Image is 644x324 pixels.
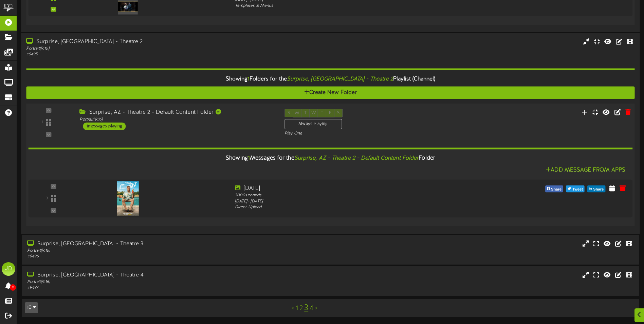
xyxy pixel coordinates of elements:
[83,122,126,130] div: 1 messages playing
[21,72,640,86] div: Showing Folders for the Playlist (Channel)
[315,305,317,312] a: >
[235,204,476,210] div: Direct Upload
[247,76,250,82] span: 1
[550,186,563,193] span: Share
[284,119,342,129] div: Always Playing
[27,254,274,259] div: # 9496
[299,305,303,312] a: 2
[235,198,476,204] div: [DATE] - [DATE]
[25,302,38,313] button: 10
[587,185,605,192] button: Share
[292,305,294,312] a: <
[26,52,274,57] div: # 9495
[117,181,139,215] img: 6a151168-a674-43da-977b-9bd9d8416cd7.jpg
[26,86,634,99] button: Create New Folder
[79,116,274,122] div: Portrait ( 9:16 )
[284,130,428,136] div: Play One
[592,186,605,193] span: Share
[304,304,308,312] a: 3
[27,279,274,285] div: Portrait ( 9:16 )
[23,151,638,165] div: Showing Messages for the Folder
[566,185,585,192] button: Tweet
[248,155,250,161] span: 1
[10,284,16,291] span: 0
[571,186,584,193] span: Tweet
[27,271,274,279] div: Surprise, [GEOGRAPHIC_DATA] - Theatre 4
[294,155,419,161] i: Surprise, AZ - Theatre 2 - Default Content Folder
[296,305,298,312] a: 1
[2,262,15,276] div: JD
[26,38,274,46] div: Surprise, [GEOGRAPHIC_DATA] - Theatre 2
[26,46,274,52] div: Portrait ( 9:16 )
[235,3,476,9] div: Templates & Menus
[287,76,393,82] i: Surprise, [GEOGRAPHIC_DATA] - Theatre 2
[27,248,274,254] div: Portrait ( 9:16 )
[545,185,563,192] button: Share
[79,108,274,116] div: Surprise, AZ - Theatre 2 - Default Content Folder
[235,184,476,192] div: [DATE]
[27,240,274,248] div: Surprise, [GEOGRAPHIC_DATA] - Theatre 3
[544,166,627,174] button: Add Message From Apps
[310,305,313,312] a: 4
[235,192,476,198] div: 3000 seconds
[27,285,274,291] div: # 9497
